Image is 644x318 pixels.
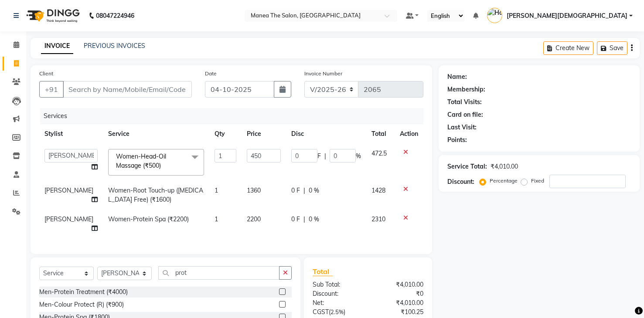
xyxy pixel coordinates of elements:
label: Fixed [531,177,544,185]
div: Discount: [306,289,368,298]
div: Total Visits: [447,98,482,107]
input: Search by Name/Mobile/Email/Code [63,81,192,98]
th: Stylist [39,124,103,144]
div: Points: [447,135,467,145]
div: ₹4,010.00 [491,162,518,171]
b: 08047224946 [96,3,134,28]
label: Invoice Number [304,70,342,78]
div: ₹4,010.00 [368,298,430,308]
th: Action [395,124,423,144]
div: ₹100.25 [368,308,430,317]
span: 1428 [371,186,385,194]
th: Qty [209,124,242,144]
div: Service Total: [447,162,487,171]
div: Men-Colour Protect (R) (₹900) [39,300,124,309]
span: Total [313,267,333,276]
span: Women-Head-Oil Massage (₹500) [116,152,166,169]
th: Total [366,124,395,144]
span: 1 [215,186,218,194]
label: Client [39,70,53,78]
span: 2200 [247,215,261,223]
img: Hari Krishna [487,8,502,23]
div: Last Visit: [447,123,477,132]
span: Women-Protein Spa (₹2200) [108,215,189,223]
div: Sub Total: [306,280,368,289]
span: [PERSON_NAME] [44,215,93,223]
div: Men-Protein Treatment (₹4000) [39,288,128,297]
span: 0 F [291,186,300,195]
button: Save [597,41,627,55]
label: Percentage [490,177,518,185]
a: INVOICE [41,38,73,54]
button: +91 [39,81,64,98]
span: [PERSON_NAME][DEMOGRAPHIC_DATA] [507,11,627,20]
span: 0 % [309,186,319,195]
label: Date [205,70,217,78]
span: | [303,186,305,195]
button: Create New [543,41,593,55]
th: Service [103,124,209,144]
div: ₹4,010.00 [368,280,430,289]
span: 1 [215,215,218,223]
span: F [317,152,321,161]
span: | [324,152,326,161]
img: logo [22,3,82,28]
span: Women-Root Touch-up ([MEDICAL_DATA] Free) (₹1600) [108,186,203,203]
div: ₹0 [368,289,430,298]
div: Discount: [447,177,474,186]
div: Net: [306,298,368,308]
span: [PERSON_NAME] [44,186,93,194]
span: | [303,215,305,224]
div: Name: [447,72,467,81]
span: CGST [313,308,329,316]
a: PREVIOUS INVOICES [84,42,145,50]
span: 2310 [371,215,385,223]
span: 0 % [309,215,319,224]
div: ( ) [306,308,368,317]
span: 472.5 [371,149,387,157]
div: Services [40,108,430,124]
th: Price [242,124,286,144]
span: 1360 [247,186,261,194]
input: Search or Scan [158,266,279,280]
span: % [356,152,361,161]
span: 0 F [291,215,300,224]
span: 2.5% [331,308,344,315]
div: Card on file: [447,110,483,119]
div: Membership: [447,85,485,94]
th: Disc [286,124,366,144]
a: x [161,162,165,169]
